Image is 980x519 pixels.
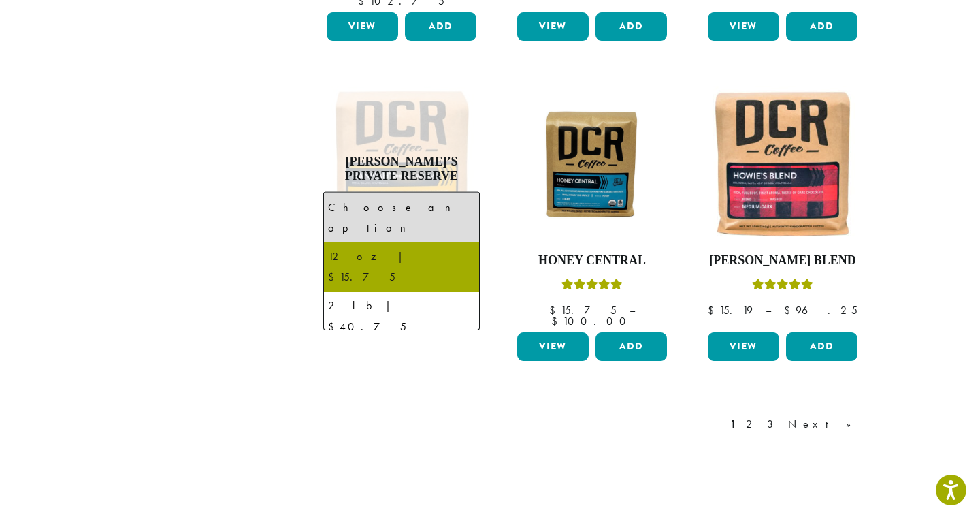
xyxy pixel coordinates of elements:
[704,86,861,327] a: [PERSON_NAME] BlendRated 4.67 out of 5
[728,416,739,432] a: 1
[323,86,480,372] a: Rated 5.00 out of 5
[786,332,857,361] button: Add
[595,12,667,41] button: Add
[551,314,632,328] bdi: 100.00
[752,277,813,297] div: Rated 4.67 out of 5
[743,416,760,432] a: 2
[784,303,857,317] bdi: 96.25
[551,314,563,328] span: $
[708,303,753,317] bdi: 15.19
[708,332,779,361] a: View
[514,86,670,327] a: Honey CentralRated 5.00 out of 5
[764,416,781,432] a: 3
[327,12,398,41] a: View
[387,311,427,330] a: Cancel
[595,332,667,361] button: Add
[561,277,623,297] div: Rated 5.00 out of 5
[766,303,771,317] span: –
[405,12,476,41] button: Add
[324,193,479,242] li: Choose an option
[785,416,864,432] a: Next »
[323,154,480,183] h4: [PERSON_NAME]’s Private Reserve
[708,303,719,317] span: $
[630,303,635,317] span: –
[784,303,796,317] span: $
[549,303,561,317] span: $
[514,106,670,223] img: Honey-Central-stock-image-fix-1200-x-900.png
[517,12,589,41] a: View
[704,253,861,268] h4: [PERSON_NAME] Blend
[517,332,589,361] a: View
[786,12,857,41] button: Add
[514,253,670,268] h4: Honey Central
[708,12,779,41] a: View
[328,247,475,287] div: 12 oz | $15.75
[323,192,480,225] span: Choose an option
[549,303,617,317] bdi: 15.75
[328,296,475,336] div: 2 lb | $40.75
[704,86,861,242] img: Howies-Blend-12oz-300x300.jpg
